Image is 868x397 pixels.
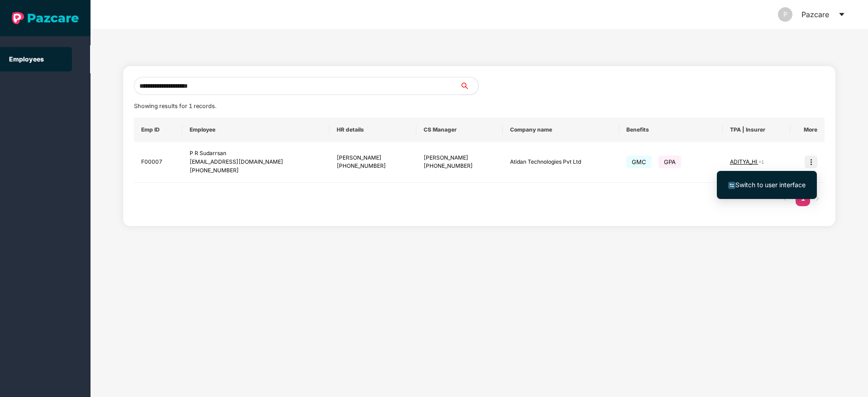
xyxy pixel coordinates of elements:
div: [EMAIL_ADDRESS][DOMAIN_NAME] [190,158,322,166]
span: caret-down [838,11,845,18]
div: [PERSON_NAME] [337,154,409,162]
div: [PHONE_NUMBER] [190,166,322,175]
th: HR details [329,118,416,142]
th: CS Manager [416,118,503,142]
th: Emp ID [134,118,182,142]
button: search [460,77,479,95]
th: More [790,118,825,142]
td: Atidan Technologies Pvt Ltd [503,142,619,183]
span: P [783,7,787,22]
span: GMC [626,156,652,168]
div: [PERSON_NAME] [424,154,496,162]
div: [PHONE_NUMBER] [424,162,496,170]
span: Switch to user interface [735,181,806,189]
span: search [460,82,478,90]
li: Next Page [810,192,825,206]
div: [PHONE_NUMBER] [337,162,409,170]
img: svg+xml;base64,PHN2ZyB4bWxucz0iaHR0cDovL3d3dy53My5vcmcvMjAwMC9zdmciIHdpZHRoPSIxNiIgaGVpZ2h0PSIxNi... [728,182,735,189]
span: Showing results for 1 records. [134,103,216,109]
td: F00007 [134,142,182,183]
span: + 1 [758,159,764,165]
span: right [815,196,820,201]
div: P R Sudarrsan [190,149,322,158]
span: ADITYA_HI [730,158,758,165]
th: Employee [182,118,329,142]
span: GPA [658,156,681,168]
a: Employees [9,55,44,63]
button: right [810,192,825,206]
th: TPA | Insurer [723,118,791,142]
img: icon [805,156,817,168]
th: Company name [503,118,619,142]
th: Benefits [619,118,722,142]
